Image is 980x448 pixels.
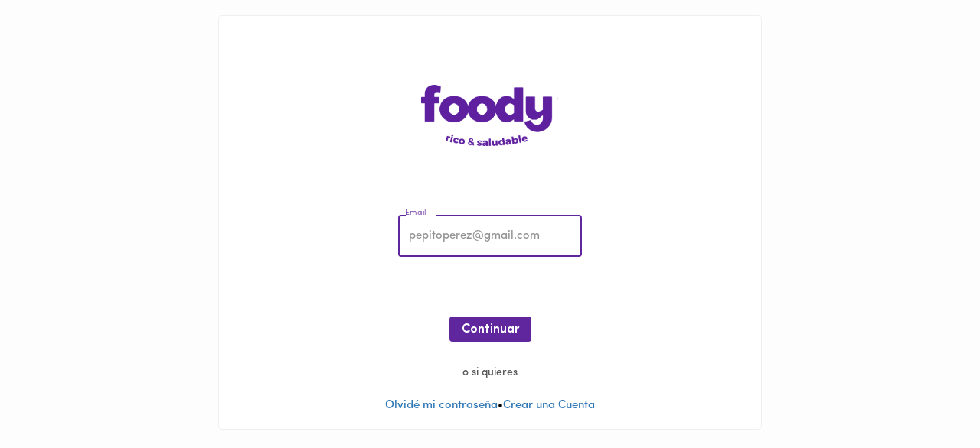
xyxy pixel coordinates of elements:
[421,85,559,146] img: logo-main-page.png
[219,16,761,429] div: •
[398,216,582,258] input: pepitoperez@gmail.com
[453,367,527,378] span: o si quieres
[385,400,498,411] a: Olvidé mi contraseña
[462,323,519,337] span: Continuar
[503,400,595,411] a: Crear una Cuenta
[449,317,531,342] button: Continuar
